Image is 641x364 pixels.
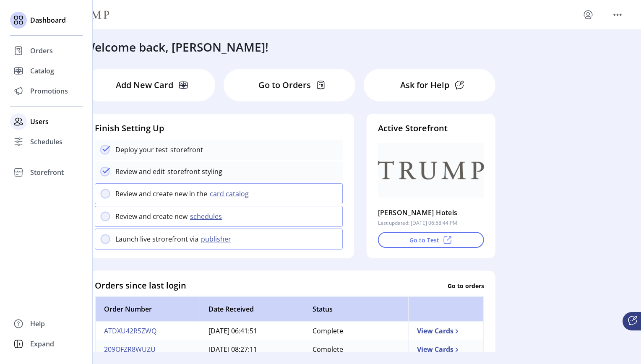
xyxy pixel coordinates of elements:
[116,79,173,91] p: Add New Card
[95,322,200,340] td: ATDXU42R5ZWQ
[30,137,63,147] span: Schedules
[378,206,458,219] p: [PERSON_NAME] Hotels
[95,296,200,322] th: Order Number
[304,340,408,359] td: Complete
[304,322,408,340] td: Complete
[30,167,64,177] span: Storefront
[200,322,304,340] td: [DATE] 06:41:51
[611,8,624,21] button: menu
[30,66,54,76] span: Catalog
[115,211,188,221] p: Review and create new
[115,166,165,177] p: Review and edit
[304,296,408,322] th: Status
[258,79,311,91] p: Go to Orders
[378,232,484,248] button: Go to Test
[95,340,200,359] td: 209QFZR8WUZU
[115,234,198,244] p: Launch live strorefront via
[378,219,457,227] p: Last updated: [DATE] 06:58:44 PM
[95,279,186,292] h4: Orders since last login
[581,8,595,21] button: menu
[30,86,68,96] span: Promotions
[30,339,54,349] span: Expand
[207,189,254,199] button: card catalog
[378,122,484,135] h4: Active Storefront
[408,322,484,340] td: View Cards
[188,211,227,221] button: schedules
[95,122,343,135] h4: Finish Setting Up
[168,145,203,155] p: storefront
[198,234,236,244] button: publisher
[165,166,222,177] p: storefront styling
[200,340,304,359] td: [DATE] 08:27:11
[115,145,168,155] p: Deploy your test
[30,319,45,329] span: Help
[30,117,49,127] span: Users
[115,189,207,199] p: Review and create new in the
[400,79,449,91] p: Ask for Help
[448,281,484,290] p: Go to orders
[408,340,484,359] td: View Cards
[30,46,53,56] span: Orders
[84,38,268,56] h3: Welcome back, [PERSON_NAME]!
[30,15,66,25] span: Dashboard
[200,296,304,322] th: Date Received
